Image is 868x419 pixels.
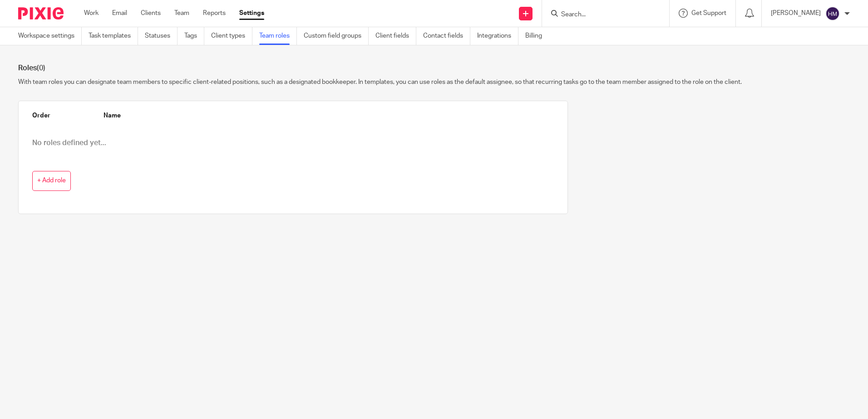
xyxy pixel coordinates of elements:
[141,9,161,18] a: Clients
[203,9,226,18] a: Reports
[771,9,821,18] p: [PERSON_NAME]
[304,27,369,45] a: Custom field groups
[89,27,138,45] a: Task templates
[18,7,64,19] img: Pixie
[375,27,416,45] a: Client fields
[145,27,178,45] a: Statuses
[104,111,121,120] label: Name
[18,78,850,87] p: With team roles you can designate team members to specific client-related positions, such as a de...
[32,171,71,191] button: + Add role
[32,138,554,148] p: No roles defined yet...
[174,9,189,18] a: Team
[560,11,642,19] input: Search
[37,64,45,72] span: (0)
[825,6,840,21] img: svg%3E
[239,9,264,18] a: Settings
[691,10,726,16] span: Get Support
[525,27,549,45] a: Billing
[184,27,204,45] a: Tags
[423,27,470,45] a: Contact fields
[211,27,252,45] a: Client types
[477,27,518,45] a: Integrations
[18,27,82,45] a: Workspace settings
[32,111,50,120] label: Order
[18,63,850,73] h1: Roles
[84,9,99,18] a: Work
[112,9,127,18] a: Email
[259,27,297,45] a: Team roles
[37,177,66,185] span: + Add role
